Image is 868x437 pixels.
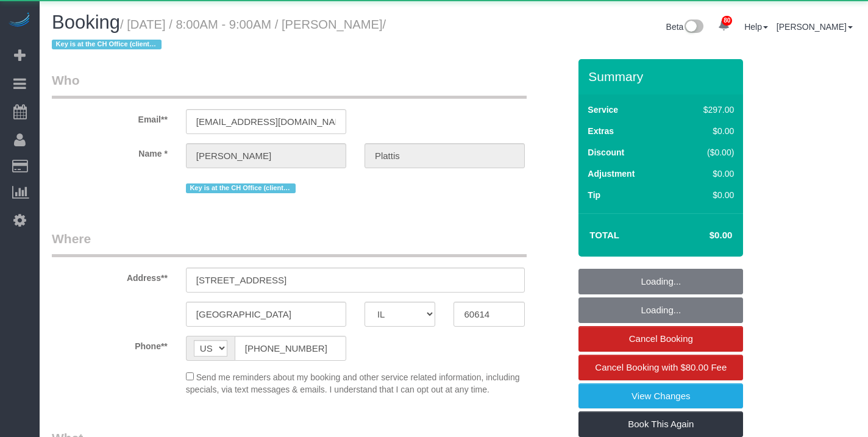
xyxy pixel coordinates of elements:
div: $0.00 [678,189,735,201]
label: Adjustment [588,168,635,180]
div: $0.00 [678,125,735,137]
img: New interface [683,20,703,35]
input: Zip Code** [454,302,525,327]
span: Key is at the CH Office (client exception - no lockbox) [186,183,296,193]
a: View Changes [578,383,743,409]
a: Cancel Booking [578,326,743,352]
div: $297.00 [678,104,735,116]
small: / [DATE] / 8:00AM - 9:00AM / [PERSON_NAME] [52,18,386,52]
a: 80 [712,12,736,39]
a: Beta [666,22,704,32]
input: First Name** [186,143,346,168]
label: Name * [43,143,177,160]
legend: Who [52,71,527,99]
h3: Summary [588,69,737,83]
div: $0.00 [678,168,735,180]
label: Extras [588,125,614,137]
a: [PERSON_NAME] [777,22,853,32]
span: Key is at the CH Office (client exception - no lockbox) [52,40,162,49]
span: Booking [52,12,120,33]
span: Cancel Booking with $80.00 Fee [595,362,727,372]
input: Last Name* [365,143,525,168]
h4: $0.00 [673,230,732,241]
label: Tip [588,189,600,201]
a: Cancel Booking with $80.00 Fee [578,355,743,380]
div: ($0.00) [678,146,735,158]
label: Service [588,104,618,116]
img: Automaid Logo [7,12,32,29]
span: 80 [722,16,732,26]
legend: Where [52,230,527,257]
strong: Total [589,230,619,240]
a: Help [744,22,768,32]
label: Discount [588,146,624,158]
a: Book This Again [578,411,743,437]
span: Send me reminders about my booking and other service related information, including specials, via... [186,372,520,394]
